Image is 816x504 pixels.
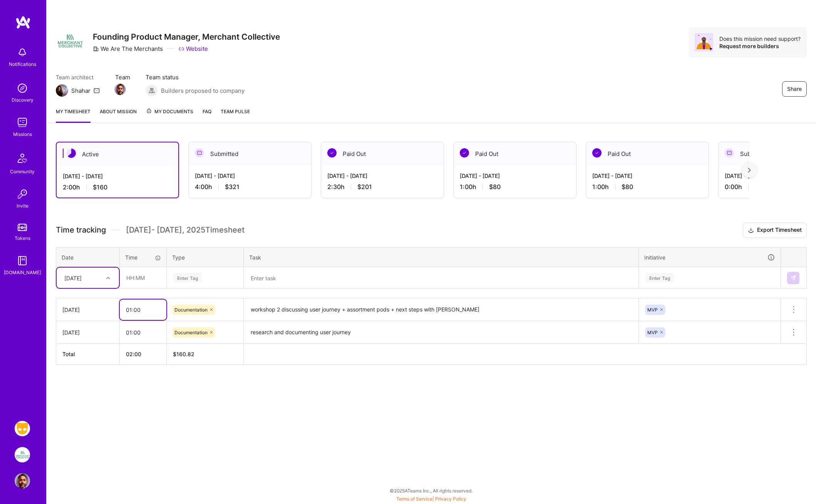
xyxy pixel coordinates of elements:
[460,172,570,180] div: [DATE] - [DATE]
[189,142,311,166] div: Submitted
[15,115,30,130] img: teamwork
[586,142,709,166] div: Paid Out
[56,225,106,235] span: Time tracking
[622,183,633,191] span: $80
[167,247,244,267] th: Type
[647,307,658,313] span: MVP
[15,253,30,268] img: guide book
[790,275,796,281] img: Submit
[71,87,90,95] div: Shahar
[56,107,90,123] a: My timesheet
[15,234,30,242] div: Tokens
[748,226,754,234] i: icon Download
[56,73,100,81] span: Team architect
[120,268,166,288] input: HH:MM
[13,473,32,489] a: User Avatar
[15,186,30,202] img: Invite
[645,272,674,284] div: Enter Tag
[9,60,36,68] div: Notifications
[221,109,250,114] span: Team Pulse
[719,35,801,42] div: Does this mission need support?
[15,447,30,462] img: We Are The Merchants: Founding Product Manager, Merchant Collective
[245,322,638,343] textarea: research and documenting user journey
[100,107,137,123] a: About Mission
[460,148,469,157] img: Paid Out
[174,307,208,313] span: Documentation
[647,330,658,335] span: MVP
[56,84,68,97] img: Team Architect
[56,247,120,267] th: Date
[195,172,305,180] div: [DATE] - [DATE]
[725,148,734,157] img: Submitted
[56,344,120,365] th: Total
[62,306,113,314] div: [DATE]
[13,421,32,436] a: Grindr: Product & Marketing
[435,496,466,502] a: Privacy Policy
[115,73,130,81] span: Team
[15,15,31,29] img: logo
[195,148,204,157] img: Submitted
[125,253,161,261] div: Time
[644,253,775,262] div: Initiative
[114,84,126,95] img: Team Member Avatar
[120,300,166,320] input: HH:MM
[489,183,501,191] span: $80
[695,33,713,52] img: Avatar
[321,142,444,166] div: Paid Out
[244,247,639,267] th: Task
[245,299,638,320] textarea: workshop 2 discussing user journey + assortment pods + next steps with [PERSON_NAME]
[120,344,167,365] th: 02:00
[592,183,702,191] div: 1:00 h
[173,272,202,284] div: Enter Tag
[782,81,807,97] button: Share
[62,328,113,337] div: [DATE]
[460,183,570,191] div: 1:00 h
[93,32,280,42] h3: Founding Product Manager, Merchant Collective
[203,107,211,123] a: FAQ
[327,172,437,180] div: [DATE] - [DATE]
[15,473,30,489] img: User Avatar
[146,107,193,116] span: My Documents
[94,87,100,94] i: icon Mail
[13,149,32,167] img: Community
[93,46,99,52] i: icon CompanyGray
[454,142,576,166] div: Paid Out
[357,183,372,191] span: $201
[46,481,816,500] div: © 2025 ATeams Inc., All rights reserved.
[120,322,166,343] input: HH:MM
[15,80,30,96] img: discovery
[146,73,245,81] span: Team status
[173,351,194,357] span: $ 160.82
[115,83,125,96] a: Team Member Avatar
[174,330,208,335] span: Documentation
[13,130,32,138] div: Missions
[15,421,30,436] img: Grindr: Product & Marketing
[748,167,751,173] img: right
[63,172,172,180] div: [DATE] - [DATE]
[178,45,208,53] a: Website
[719,42,801,50] div: Request more builders
[63,183,172,191] div: 2:00 h
[15,45,30,60] img: bell
[592,148,602,157] img: Paid Out
[787,85,802,93] span: Share
[146,107,193,123] a: My Documents
[17,202,28,210] div: Invite
[161,87,245,95] span: Builders proposed to company
[12,96,34,104] div: Discovery
[225,183,240,191] span: $321
[195,183,305,191] div: 4:00 h
[4,268,41,276] div: [DOMAIN_NAME]
[56,27,84,55] img: Company Logo
[67,149,76,158] img: Active
[743,223,807,238] button: Export Timesheet
[10,167,35,176] div: Community
[64,274,82,282] div: [DATE]
[13,447,32,462] a: We Are The Merchants: Founding Product Manager, Merchant Collective
[106,276,110,280] i: icon Chevron
[57,142,178,166] div: Active
[93,45,163,53] div: We Are The Merchants
[93,183,107,191] span: $160
[146,84,158,97] img: Builders proposed to company
[592,172,702,180] div: [DATE] - [DATE]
